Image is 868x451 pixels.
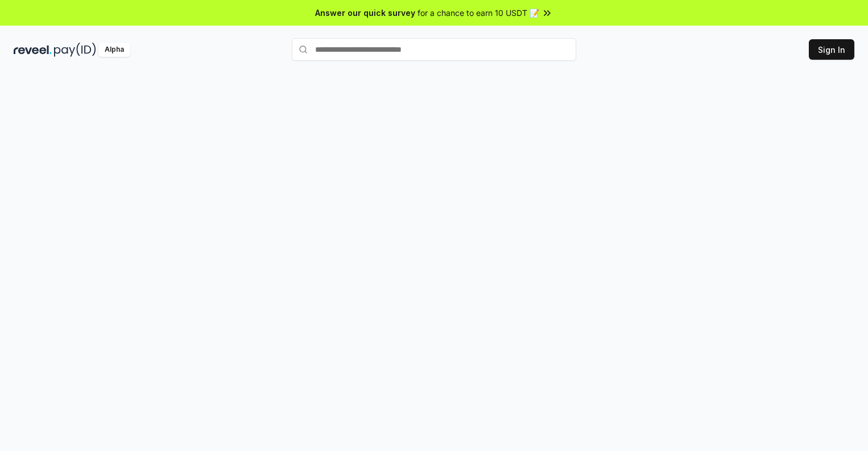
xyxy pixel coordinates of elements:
[809,39,854,60] button: Sign In
[98,43,130,57] div: Alpha
[418,7,539,19] span: for a chance to earn 10 USDT 📝
[315,7,415,19] span: Answer our quick survey
[14,43,52,57] img: reveel_dark
[54,43,96,57] img: pay_id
